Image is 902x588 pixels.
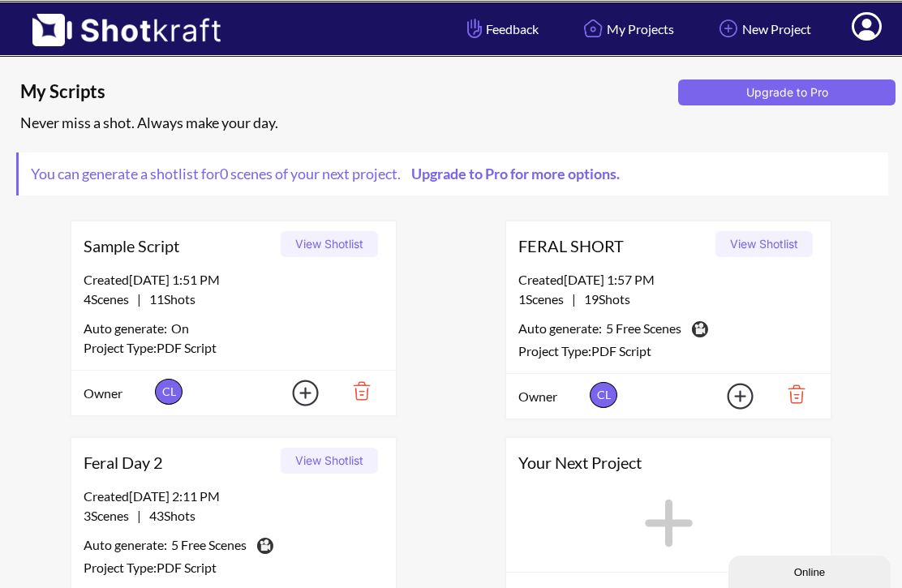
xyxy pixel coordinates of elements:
[84,291,137,307] span: 4 Scenes
[84,319,171,338] span: Auto generate:
[678,79,896,105] button: Upgrade to Pro
[590,382,617,408] span: CL
[518,387,586,406] span: Owner
[518,270,818,290] div: Created [DATE] 1:57 PM
[715,15,742,42] img: Add Icon
[84,506,195,526] span: |
[518,290,630,309] span: |
[84,487,384,506] div: Created [DATE] 2:11 PM
[281,448,378,474] button: View Shotlist
[141,291,195,307] span: 11 Shots
[762,380,818,408] img: Trash Icon
[579,15,607,42] img: Home Icon
[702,7,823,50] a: New Project
[84,508,137,523] span: 3 Scenes
[728,552,894,588] iframe: chat widget
[84,290,195,309] span: |
[281,231,378,257] button: View Shotlist
[702,378,758,414] img: Add Icon
[84,450,275,474] span: Feral Day 2
[84,384,151,403] span: Owner
[84,234,275,258] span: Sample Script
[171,535,247,558] span: 5 Free Scenes
[463,15,486,42] img: Hand Icon
[715,231,813,257] button: View Shotlist
[141,508,195,523] span: 43 Shots
[518,234,710,258] span: FERAL SHORT
[328,377,384,405] img: Trash Icon
[84,270,384,290] div: Created [DATE] 1:51 PM
[171,319,189,338] span: On
[220,165,628,182] span: 0 scenes of your next project.
[567,7,686,50] a: My Projects
[16,109,894,136] div: Never miss a shot. Always make your day.
[19,152,640,195] span: You can generate a shotlist for
[84,338,384,358] div: Project Type: PDF Script
[463,19,539,38] span: Feedback
[20,79,672,104] span: My Scripts
[606,319,681,341] span: 5 Free Scenes
[84,558,384,577] div: Project Type: PDF Script
[518,341,818,361] div: Project Type: PDF Script
[518,450,818,474] span: Your Next Project
[576,291,630,307] span: 19 Shots
[401,165,628,182] a: Upgrade to Pro for more options.
[84,535,171,558] span: Auto generate:
[155,379,183,405] span: CL
[253,534,276,558] img: Camera Icon
[518,319,606,341] span: Auto generate:
[267,375,324,411] img: Add Icon
[688,317,711,341] img: Camera Icon
[518,291,572,307] span: 1 Scenes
